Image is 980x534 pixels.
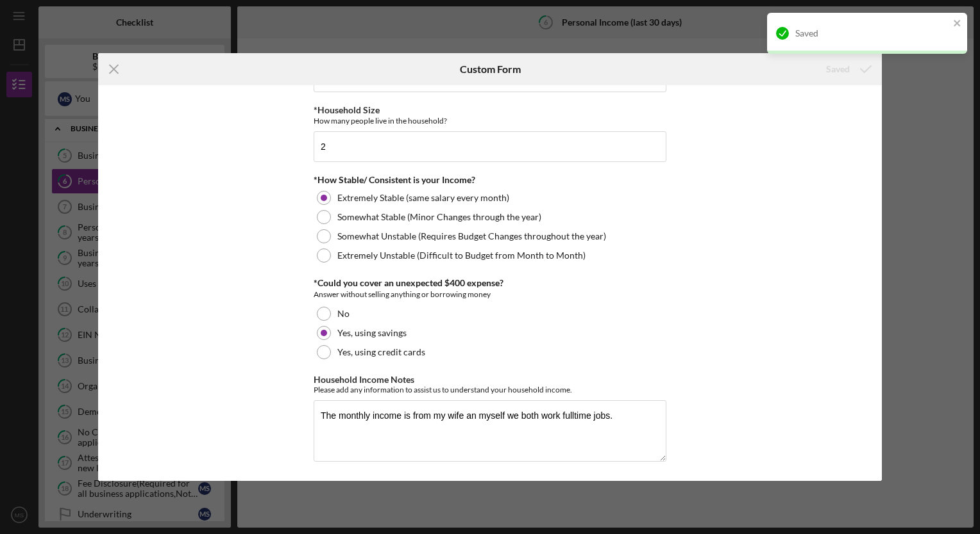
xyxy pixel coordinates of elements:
[795,28,949,38] div: Saved
[314,104,380,115] label: *Household Size
[314,385,666,394] div: Please add any information to assist us to understand your household income.
[953,18,962,30] button: close
[337,212,541,222] label: Somewhat Stable (Minor Changes through the year)
[460,63,521,75] h6: Custom Form
[337,193,509,203] label: Extremely Stable (same salary every month)
[314,116,666,125] div: How many people live in the household?
[337,231,606,241] label: Somewhat Unstable (Requires Budget Changes throughout the year)
[314,400,666,462] textarea: The monthly income is from my wife an myself we both work fulltime jobs.
[337,250,586,261] label: Extremely Unstable (Difficult to Budget from Month to Month)
[337,347,425,357] label: Yes, using credit cards
[314,175,666,185] div: *How Stable/ Consistent is your Income?
[826,56,850,82] div: Saved
[337,328,407,338] label: Yes, using savings
[314,278,666,288] div: *Could you cover an unexpected $400 expense?
[314,288,666,301] div: Answer without selling anything or borrowing money
[337,309,350,319] label: No
[314,374,414,385] label: Household Income Notes
[813,56,882,82] button: Saved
